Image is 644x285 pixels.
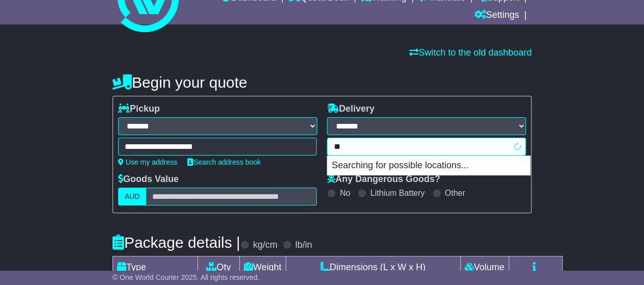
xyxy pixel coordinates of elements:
a: Settings [474,7,519,24]
label: lb/in [295,240,312,251]
label: Delivery [327,103,374,115]
td: Type [113,256,198,279]
p: Searching for possible locations... [327,156,530,175]
a: Use my address [118,158,177,166]
label: kg/cm [253,240,277,251]
td: Dimensions (L x W x H) [286,256,460,279]
label: Other [445,188,465,198]
span: © One World Courier 2025. All rights reserved. [113,273,260,281]
td: Volume [460,256,509,279]
td: Weight [239,256,286,279]
typeahead: Please provide city [327,138,526,156]
label: Any Dangerous Goods? [327,174,440,185]
a: Switch to the old dashboard [409,47,531,58]
label: Pickup [118,103,160,115]
label: No [340,188,350,198]
td: Qty [198,256,239,279]
label: AUD [118,188,147,205]
label: Lithium Battery [370,188,425,198]
a: Search address book [187,158,261,166]
h4: Package details | [113,234,240,251]
h4: Begin your quote [113,74,531,91]
label: Goods Value [118,174,179,185]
